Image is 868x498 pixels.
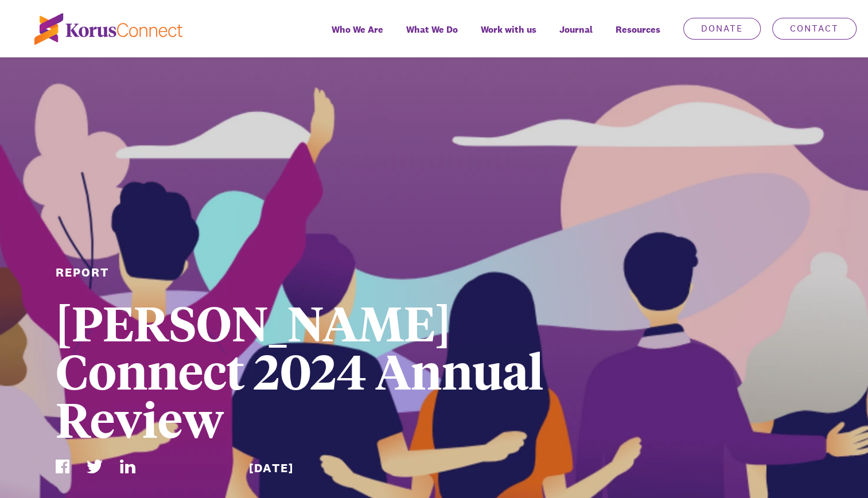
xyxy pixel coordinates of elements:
[56,460,69,473] img: Facebook Icon
[481,21,536,38] span: Work with us
[87,460,103,473] img: Twitter Icon
[469,16,548,57] a: Work with us
[249,460,426,476] div: [DATE]
[406,21,458,38] span: What We Do
[120,460,135,473] img: LinkedIn Icon
[604,16,672,57] div: Resources
[56,264,232,281] div: Report
[395,16,469,57] a: What We Do
[332,21,383,38] span: Who We Are
[772,18,857,40] a: Contact
[683,18,761,40] a: Donate
[34,13,182,45] img: korus-connect%2Fc5177985-88d5-491d-9cd7-4a1febad1357_logo.svg
[548,16,604,57] a: Journal
[320,16,395,57] a: Who We Are
[559,21,593,38] span: Journal
[56,298,620,442] h1: [PERSON_NAME] Connect 2024 Annual Review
